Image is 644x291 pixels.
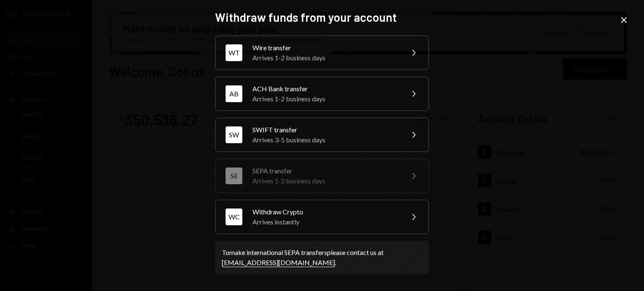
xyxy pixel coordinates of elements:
[215,77,429,111] button: ABACH Bank transferArrives 1-2 business days
[215,159,429,193] button: SESEPA transferArrives 1-2 business days
[252,43,398,53] div: Wire transfer
[252,94,398,104] div: Arrives 1-2 business days
[252,166,398,176] div: SEPA transfer
[252,84,398,94] div: ACH Bank transfer
[215,9,429,26] h2: Withdraw funds from your account
[252,53,398,63] div: Arrives 1-2 business days
[252,217,398,227] div: Arrives instantly
[226,126,242,143] div: SW
[226,85,242,102] div: AB
[252,207,398,217] div: Withdraw Crypto
[252,125,398,135] div: SWIFT transfer
[222,247,422,268] div: To make international SEPA transfers please contact us at .
[215,36,429,70] button: WTWire transferArrives 1-2 business days
[226,209,242,225] div: WC
[215,118,429,152] button: SWSWIFT transferArrives 3-5 business days
[226,44,242,61] div: WT
[222,258,335,267] a: [EMAIL_ADDRESS][DOMAIN_NAME]
[215,200,429,234] button: WCWithdraw CryptoArrives instantly
[252,135,398,145] div: Arrives 3-5 business days
[226,167,242,184] div: SE
[252,176,398,186] div: Arrives 1-2 business days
